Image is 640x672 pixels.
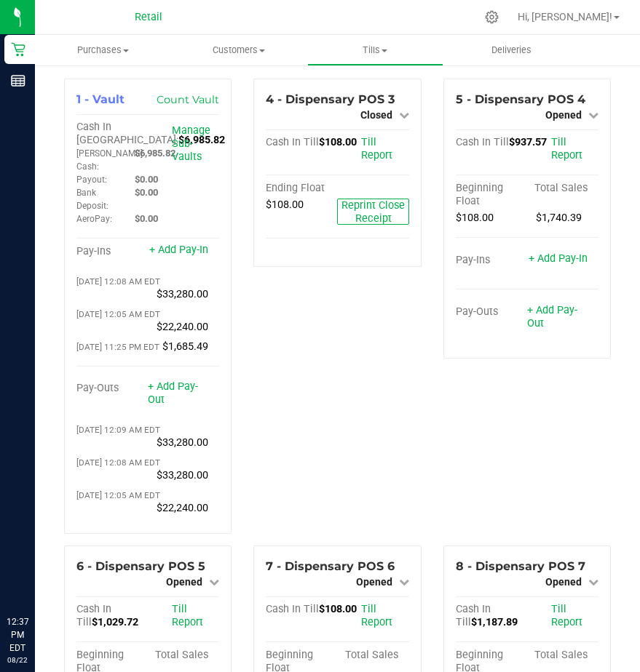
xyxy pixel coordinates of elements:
span: Opened [545,576,582,588]
span: Closed [360,109,392,121]
span: [DATE] 12:08 AM EDT [76,276,160,287]
span: Customers [172,44,307,57]
span: $108.00 [319,136,357,148]
span: $6,985.82 [135,148,175,159]
div: Beginning Float [456,182,527,208]
span: Payout: [76,175,107,185]
span: [DATE] 12:08 AM EDT [76,457,160,468]
div: Total Sales [148,649,219,662]
a: + Add Pay-In [529,252,588,265]
span: Opened [356,576,392,588]
inline-svg: Retail [11,42,25,57]
span: $0.00 [135,213,158,224]
span: 4 - Dispensary POS 3 [266,92,395,106]
span: [DATE] 12:09 AM EDT [76,425,160,435]
span: $0.00 [135,174,158,185]
span: Tills [308,44,443,57]
span: [DATE] 12:05 AM EDT [76,309,160,319]
span: [DATE] 12:05 AM EDT [76,490,160,500]
span: Cash In Till [266,603,319,615]
a: Till Report [172,603,203,628]
span: Reprint Close Receipt [341,199,405,225]
div: Pay-Outs [76,382,148,395]
span: [PERSON_NAME] Cash: [76,148,143,172]
div: Manage settings [483,10,501,24]
button: Reprint Close Receipt [337,199,408,225]
span: Hi, [PERSON_NAME]! [518,11,612,23]
span: $22,240.00 [157,321,208,333]
p: 12:37 PM EDT [7,615,28,655]
a: Till Report [551,136,582,161]
span: Opened [545,109,582,121]
a: Manage Sub-Vaults [172,124,210,163]
span: $1,740.39 [536,212,582,224]
a: Purchases [35,35,171,65]
a: + Add Pay-Out [148,380,198,406]
span: Retail [135,11,162,23]
span: [DATE] 11:25 PM EDT [76,342,159,352]
a: Customers [171,35,307,65]
span: Purchases [35,44,171,57]
a: Count Vault [157,93,219,106]
div: Ending Float [266,182,337,195]
div: Pay-Ins [76,245,148,258]
span: $108.00 [456,212,494,224]
span: Bank Deposit: [76,188,108,211]
span: 1 - Vault [76,92,125,106]
span: Cash In Till [76,603,111,628]
div: Total Sales [527,649,598,662]
span: Cash In Till [456,136,509,148]
div: Pay-Outs [456,305,527,319]
span: $108.00 [319,603,357,615]
a: + Add Pay-Out [527,304,577,329]
span: Cash In Till [456,603,491,628]
span: 8 - Dispensary POS 7 [456,559,585,573]
span: $33,280.00 [157,288,208,300]
span: 5 - Dispensary POS 4 [456,92,585,106]
span: $33,280.00 [157,436,208,449]
span: Cash In [GEOGRAPHIC_DATA]: [76,121,178,146]
a: Till Report [361,603,392,628]
div: Total Sales [337,649,408,662]
inline-svg: Reports [11,73,25,88]
div: Total Sales [527,182,598,195]
span: $108.00 [266,199,304,211]
a: Deliveries [443,35,580,65]
span: $22,240.00 [157,502,208,514]
span: $937.57 [509,136,547,148]
span: 7 - Dispensary POS 6 [266,559,395,573]
span: $1,685.49 [162,340,208,353]
span: $1,187.89 [471,616,518,628]
span: Deliveries [472,44,551,57]
p: 08/22 [7,655,28,665]
span: Opened [166,576,202,588]
a: Till Report [361,136,392,161]
span: 6 - Dispensary POS 5 [76,559,205,573]
span: $0.00 [135,187,158,198]
div: Pay-Ins [456,254,527,267]
span: AeroPay: [76,214,112,224]
iframe: Resource center [15,556,58,599]
span: $33,280.00 [157,469,208,481]
a: Till Report [551,603,582,628]
span: $1,029.72 [92,616,138,628]
span: Cash In Till [266,136,319,148]
a: Tills [307,35,443,65]
a: + Add Pay-In [149,244,208,256]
